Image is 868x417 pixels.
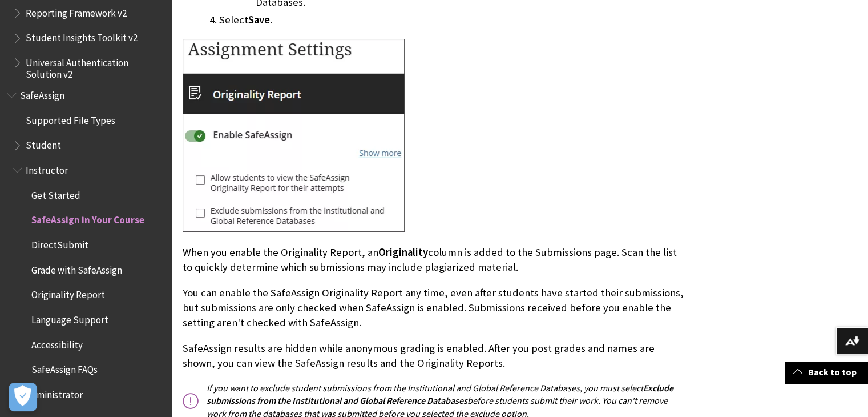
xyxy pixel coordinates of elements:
span: Save [248,13,270,26]
li: Select . [219,12,688,28]
span: Administrator [26,385,83,400]
span: Student Insights Toolkit v2 [26,29,138,44]
span: Grade with SafeAssign [31,260,122,276]
p: When you enable the Originality Report, an column is added to the Submissions page. Scan the list... [183,245,688,275]
p: You can enable the SafeAssign Originality Report any time, even after students have started their... [183,286,688,331]
span: Exclude submissions from the Institutional and Global Reference Databases [207,382,673,406]
p: SafeAssign results are hidden while anonymous grading is enabled. After you post grades and names... [183,341,688,371]
span: Universal Authentication Solution v2 [26,53,163,80]
span: Originality [378,246,428,259]
span: Reporting Framework v2 [26,3,127,19]
span: Instructor [26,161,68,176]
span: SafeAssign FAQs [31,360,98,376]
span: SafeAssign in Your Course [31,211,144,226]
span: Accessibility [31,335,83,351]
img: SafeAssign panel, with Enable SafeAssign selected [183,39,405,232]
button: Open Preferences [9,383,37,411]
span: DirectSubmit [31,235,88,251]
span: Language Support [31,310,108,326]
span: SafeAssign [20,86,64,101]
span: Originality Report [31,286,105,301]
span: Get Started [31,186,80,201]
span: Supported File Types [26,111,115,126]
nav: Book outline for Blackboard SafeAssign [7,86,164,404]
a: Back to top [785,362,868,383]
span: Student [26,136,61,151]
